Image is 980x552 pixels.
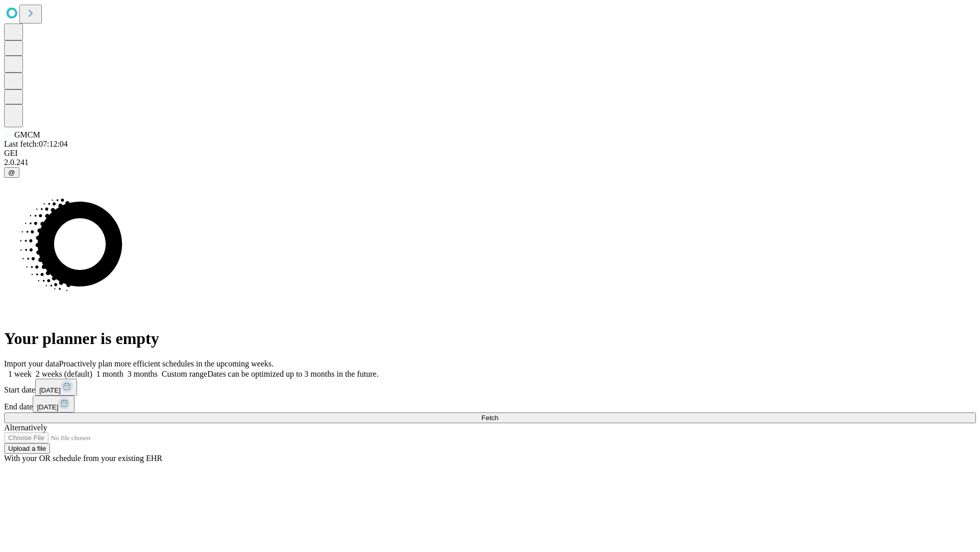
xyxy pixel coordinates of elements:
[4,443,50,454] button: Upload a file
[128,370,158,378] span: 3 months
[33,396,75,412] button: [DATE]
[4,379,976,396] div: Start date
[39,386,61,394] span: [DATE]
[14,130,40,139] span: GMCM
[4,329,976,348] h1: Your planner is empty
[4,396,976,412] div: End date
[8,169,15,176] span: @
[4,140,68,148] span: Last fetch: 07:12:04
[4,359,59,368] span: Import your data
[36,370,92,378] span: 2 weeks (default)
[8,370,32,378] span: 1 week
[37,403,58,411] span: [DATE]
[162,370,207,378] span: Custom range
[35,379,77,396] button: [DATE]
[96,370,124,378] span: 1 month
[4,412,976,423] button: Fetch
[4,167,19,178] button: @
[4,149,976,158] div: GEI
[4,158,976,167] div: 2.0.241
[481,414,498,422] span: Fetch
[59,359,274,368] span: Proactively plan more efficient schedules in the upcoming weeks.
[4,423,47,432] span: Alternatively
[207,370,378,378] span: Dates can be optimized up to 3 months in the future.
[4,454,162,463] span: With your OR schedule from your existing EHR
